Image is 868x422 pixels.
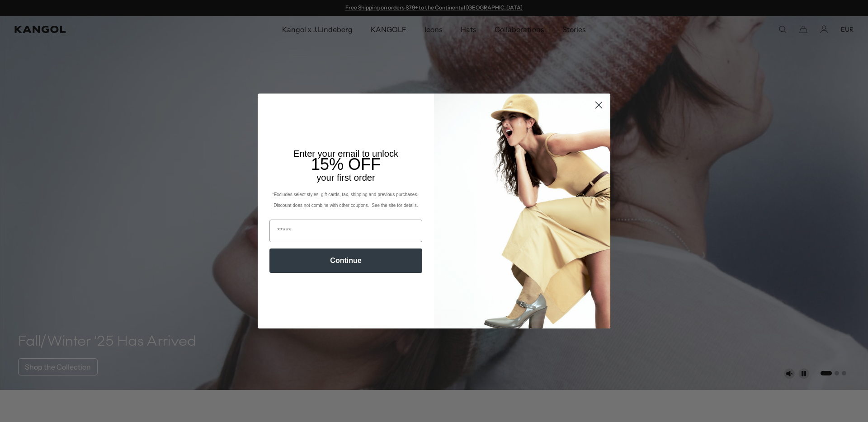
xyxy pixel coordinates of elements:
[311,155,381,173] span: 15% OFF
[272,192,420,208] span: *Excludes select styles, gift cards, tax, shipping and previous purchases. Discount does not comb...
[269,220,422,242] input: Email
[434,94,610,328] img: 93be19ad-e773-4382-80b9-c9d740c9197f.jpeg
[269,249,422,273] button: Continue
[316,173,375,183] span: your first order
[293,149,398,159] span: Enter your email to unlock
[591,97,607,113] button: Close dialog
